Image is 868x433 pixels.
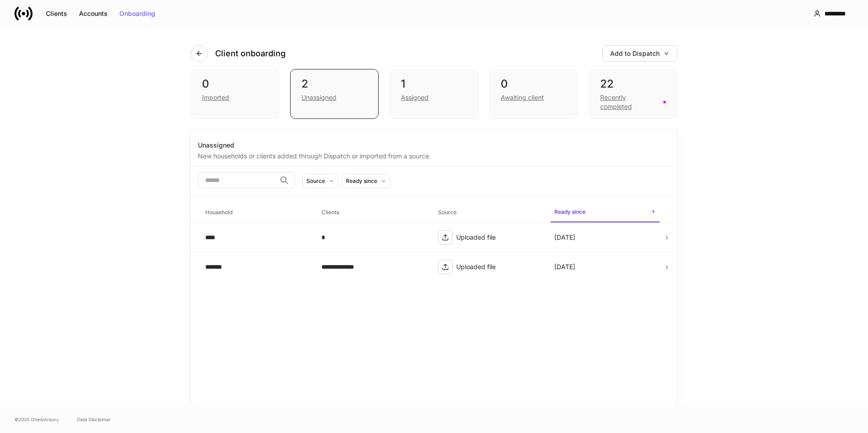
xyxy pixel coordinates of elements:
button: Clients [40,6,73,21]
div: Uploaded file [456,233,540,242]
div: Source [306,177,325,185]
div: Ready since [346,177,377,185]
div: Accounts [79,10,108,17]
div: Unassigned [301,93,336,102]
p: [DATE] [554,233,575,242]
div: Awaiting client [501,93,544,102]
p: [DATE] [554,262,575,271]
div: Imported [202,93,229,102]
span: © 2025 OneAdvisory [15,416,59,423]
div: 0Imported [191,69,279,119]
h6: Household [205,208,232,216]
div: New households or clients added through Dispatch or imported from a source. [198,150,670,161]
button: Source [302,174,338,188]
div: 0Awaiting client [489,69,578,119]
div: Unassigned [198,141,670,150]
div: Recently completed [600,93,658,111]
div: 2Unassigned [290,69,379,119]
div: Onboarding [119,10,155,17]
h4: Client onboarding [215,48,286,59]
h6: Clients [321,208,339,216]
div: 0 [501,77,567,91]
button: Onboarding [113,6,161,21]
div: 1Assigned [390,69,478,119]
div: 0 [202,77,268,91]
div: Uploaded file [456,262,540,271]
span: Household [202,203,311,222]
button: Ready since [342,174,390,188]
button: Accounts [73,6,113,21]
h6: Ready since [554,207,586,216]
span: Ready since [551,203,660,222]
a: Data Disclaimer [77,416,111,423]
div: Add to Dispatch [610,50,670,57]
span: Clients [318,203,427,222]
div: Clients [46,10,67,17]
div: Assigned [401,93,429,102]
h6: Source [438,208,457,216]
div: 22 [600,77,666,91]
div: 1 [401,77,467,91]
div: 2 [301,77,367,91]
button: Add to Dispatch [602,45,677,62]
div: 22Recently completed [589,69,677,119]
span: Source [434,203,543,222]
